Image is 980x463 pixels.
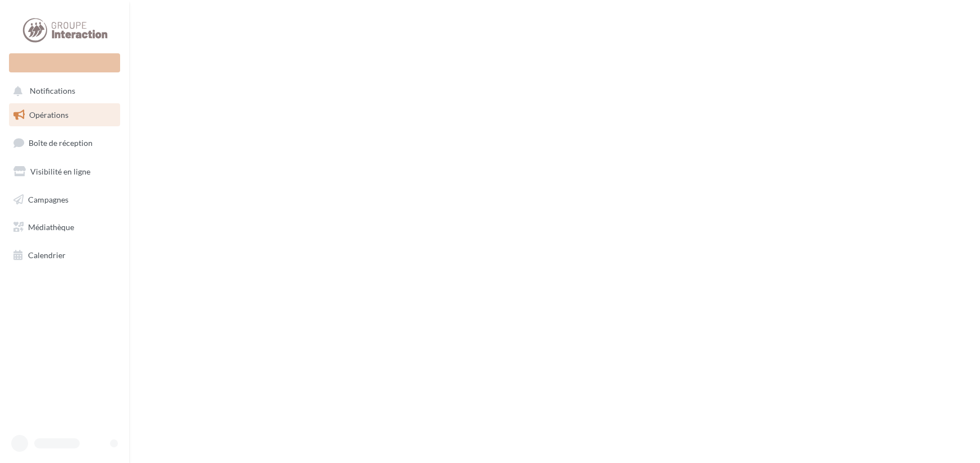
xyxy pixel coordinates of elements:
[7,160,122,184] a: Visibilité en ligne
[30,167,90,176] span: Visibilité en ligne
[9,53,120,72] div: Nouvelle campagne
[7,188,122,212] a: Campagnes
[29,110,68,120] span: Opérations
[30,86,75,96] span: Notifications
[28,194,68,204] span: Campagnes
[7,131,122,155] a: Boîte de réception
[7,103,122,127] a: Opérations
[7,244,122,267] a: Calendrier
[28,222,74,232] span: Médiathèque
[28,250,66,260] span: Calendrier
[29,138,93,148] span: Boîte de réception
[7,216,122,239] a: Médiathèque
